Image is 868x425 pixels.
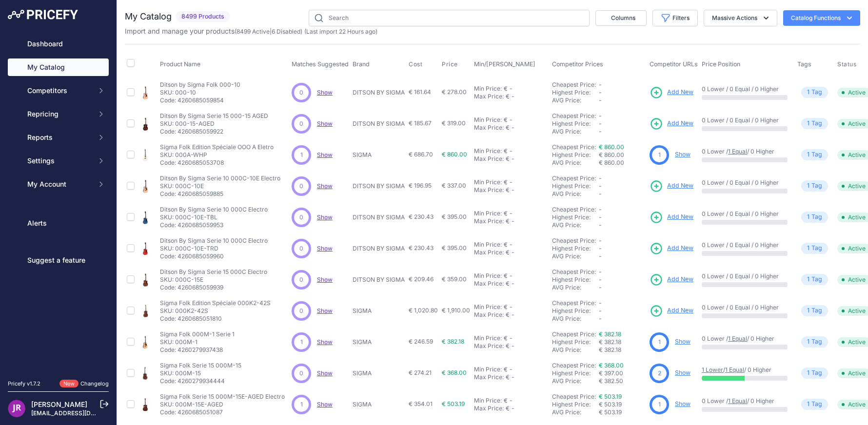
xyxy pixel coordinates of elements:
div: Min Price: [474,334,502,342]
a: Cheapest Price: [552,206,596,213]
div: Min Price: [474,210,502,217]
img: Pricefy Logo [8,10,78,19]
span: - [599,307,602,314]
span: € 686.70 [409,151,433,158]
a: € 860.00 [599,143,624,151]
a: Add New [650,86,693,99]
p: SKU: 000C-10E-TRD [160,245,268,252]
a: Show [675,338,690,345]
div: - [510,342,514,350]
p: Import and manage your products [125,26,377,36]
span: - [599,120,602,127]
span: € 395.00 [442,244,467,251]
span: 8499 Products [176,11,230,22]
span: - [599,206,602,213]
button: Reports [8,129,109,146]
a: [EMAIL_ADDRESS][DOMAIN_NAME] [31,409,133,417]
a: 1 Equal [728,335,747,342]
span: 1 [807,150,809,159]
span: - [599,237,602,244]
p: Code: 4260685059960 [160,252,268,260]
span: - [599,315,602,322]
div: € [504,241,508,249]
div: - [510,217,514,225]
div: - [508,210,513,217]
div: Max Price: [474,93,504,100]
span: € 230.43 [409,244,434,251]
a: € 368.00 [599,362,624,369]
p: 0 Lower / / 0 Higher [702,148,788,155]
span: Show [317,120,333,127]
div: - [510,155,514,163]
div: Highest Price: [552,213,599,221]
span: Tag [801,336,828,348]
a: 8499 Active [237,28,270,35]
span: € 185.67 [409,119,432,127]
span: Tag [801,243,828,254]
div: Max Price: [474,186,504,194]
span: - [599,112,602,119]
span: 1 [300,151,303,159]
span: Add New [667,119,693,128]
span: Tag [801,212,828,223]
span: Add New [667,88,693,97]
div: AVG Price: [552,97,599,104]
div: AVG Price: [552,190,599,198]
span: Add New [667,275,693,284]
span: Tag [801,118,828,129]
span: - [599,182,602,190]
a: Dashboard [8,35,109,53]
a: 1 Equal [728,148,747,155]
span: - [599,174,602,182]
div: AVG Price: [552,128,599,135]
a: 1 Equal [728,397,747,405]
div: € [506,186,510,194]
a: Add New [650,273,693,287]
div: - [510,249,514,256]
p: SKU: 000K2-42S [160,307,271,315]
p: SKU: 000A-WHP [160,151,274,159]
div: AVG Price: [552,252,599,260]
p: DITSON BY SIGMA [353,89,405,97]
div: - [508,303,513,311]
p: Ditson By Sigma Serie 10 000C Electro [160,206,268,213]
span: 1 [807,244,809,253]
span: € 246.59 [409,338,433,345]
nav: Sidebar [8,35,109,368]
div: € [504,303,508,311]
a: 6 Disabled [272,28,300,35]
span: Competitors [27,86,91,96]
a: Add New [650,117,693,131]
span: 1 [807,181,809,191]
a: Cheapest Price: [552,143,596,151]
p: 0 Lower / 0 Equal / 0 Higher [702,210,788,218]
a: Add New [650,304,693,318]
p: Code: 4260685059922 [160,128,268,135]
span: € 382.18 [442,338,464,345]
span: Price [442,60,458,68]
a: 1 Lower [702,366,723,373]
p: DITSON BY SIGMA [353,276,405,284]
div: - [510,311,514,319]
button: My Account [8,175,109,193]
button: Cost [409,60,424,68]
p: SKU: 000-15-AGED [160,120,268,128]
p: 0 Lower / 0 Equal / 0 Higher [702,272,788,280]
span: Add New [667,212,693,222]
button: Repricing [8,105,109,123]
span: - [599,284,602,291]
span: Add New [667,181,693,191]
div: Max Price: [474,217,504,225]
div: Highest Price: [552,338,599,346]
span: Settings [27,156,91,166]
span: Competitor URLs [650,60,698,68]
p: Sigma Folk Edition Spéciale 000K2-42S [160,299,271,307]
span: Show [317,369,333,377]
div: € [506,342,510,350]
span: - [599,252,602,260]
span: Tag [801,305,828,316]
div: € [506,217,510,225]
span: Tags [797,60,811,68]
a: Show [317,89,333,96]
span: Brand [353,60,370,68]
